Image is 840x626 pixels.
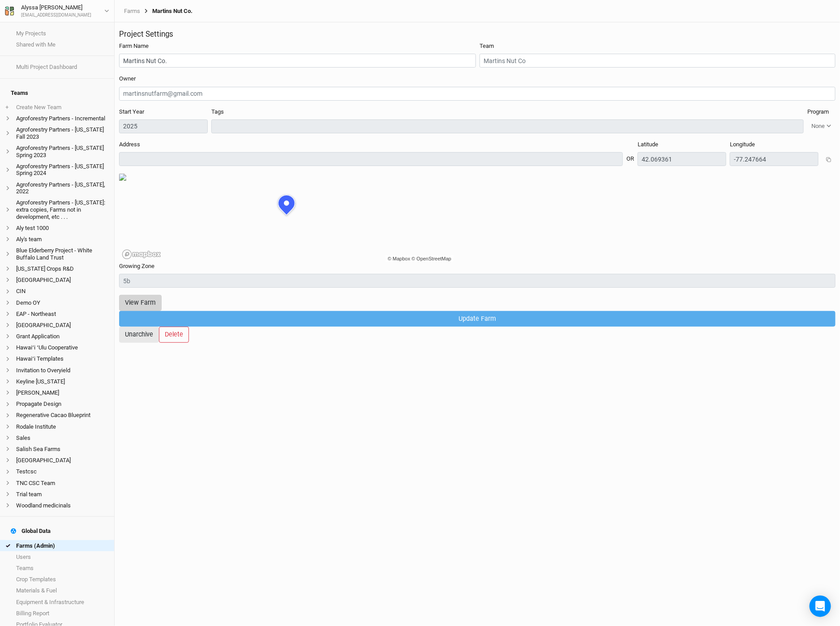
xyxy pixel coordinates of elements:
[119,119,208,133] input: Start Year
[119,295,162,311] button: View Farm
[638,152,726,166] input: Latitude
[626,148,634,163] div: OR
[822,153,836,166] button: Copy
[11,528,51,535] div: Global Data
[811,122,825,131] div: None
[124,8,140,15] a: Farms
[638,141,658,149] label: Latitude
[119,54,476,68] input: Project/Farm Name
[480,42,494,50] label: Team
[411,256,451,261] a: © OpenStreetMap
[807,119,836,133] button: None
[21,12,91,19] div: [EMAIL_ADDRESS][DOMAIN_NAME]
[388,256,410,261] a: © Mapbox
[119,30,836,38] h2: Project Settings
[211,108,224,116] label: Tags
[159,327,189,342] button: Delete
[119,42,149,50] label: Farm Name
[140,8,193,15] div: Martins Nut Co.
[119,108,144,116] label: Start Year
[730,141,755,149] label: Longitude
[810,596,831,617] div: Open Intercom Messenger
[119,274,836,288] input: 5b
[807,108,829,116] label: Program
[119,75,136,83] label: Owner
[4,3,110,19] button: Alyssa [PERSON_NAME][EMAIL_ADDRESS][DOMAIN_NAME]
[5,104,9,111] span: +
[119,262,154,270] label: Growing Zone
[730,152,819,166] input: Longitude
[119,141,140,149] label: Address
[119,87,836,101] input: martinsnutfarm@gmail.com
[480,54,836,68] input: Martins Nut Co
[5,84,109,102] h4: Teams
[21,3,91,12] div: Alyssa [PERSON_NAME]
[119,327,159,342] button: Unarchive
[119,311,836,327] button: Update Farm
[122,249,161,260] a: Mapbox logo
